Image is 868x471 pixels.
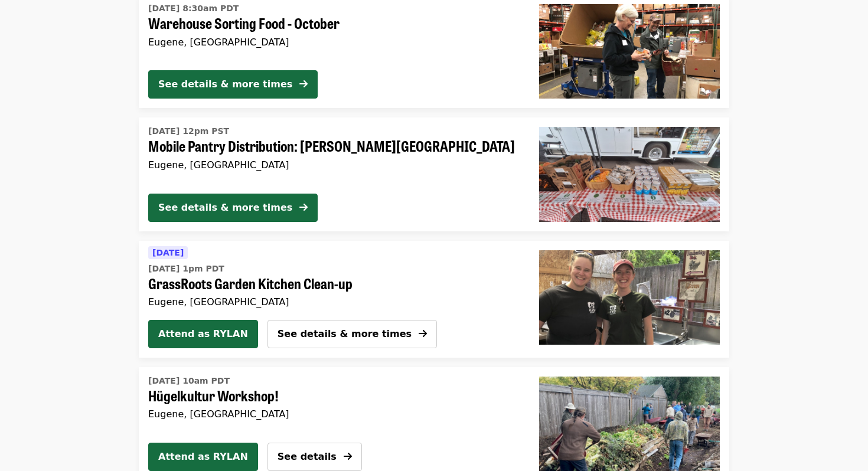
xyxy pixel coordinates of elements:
[158,327,248,341] span: Attend as RYLAN
[148,194,318,222] button: See details & more times
[299,202,308,213] i: arrow-right icon
[148,408,511,420] div: Eugene, [GEOGRAPHIC_DATA]
[152,248,184,257] span: [DATE]
[419,328,427,339] i: arrow-right icon
[148,275,511,292] span: GrassRoots Garden Kitchen Clean-up
[539,4,720,99] img: Warehouse Sorting Food - October organized by FOOD For Lane County
[158,201,292,215] div: See details & more times
[148,387,511,404] span: Hügelkultur Workshop!
[148,443,258,471] button: Attend as RYLAN
[539,250,720,345] img: GrassRoots Garden Kitchen Clean-up organized by FOOD For Lane County
[267,320,437,348] button: See details & more times
[148,375,230,387] time: [DATE] 10am PDT
[148,37,520,48] div: Eugene, [GEOGRAPHIC_DATA]
[299,78,308,90] i: arrow-right icon
[139,117,729,231] a: See details for "Mobile Pantry Distribution: Sheldon Community Center"
[530,241,729,358] a: GrassRoots Garden Kitchen Clean-up
[148,263,224,275] time: [DATE] 1pm PDT
[539,377,720,471] img: Hügelkultur Workshop! organized by FOOD For Lane County
[148,246,511,310] a: See details for "GrassRoots Garden Kitchen Clean-up"
[278,451,337,462] span: See details
[158,450,248,464] span: Attend as RYLAN
[148,320,258,348] button: Attend as RYLAN
[148,70,318,99] button: See details & more times
[158,77,292,91] div: See details & more times
[539,127,720,221] img: Mobile Pantry Distribution: Sheldon Community Center organized by FOOD For Lane County
[148,159,520,171] div: Eugene, [GEOGRAPHIC_DATA]
[148,138,520,155] span: Mobile Pantry Distribution: [PERSON_NAME][GEOGRAPHIC_DATA]
[344,451,352,462] i: arrow-right icon
[148,15,520,32] span: Warehouse Sorting Food - October
[148,2,239,15] time: [DATE] 8:30am PDT
[267,443,362,471] button: See details
[278,328,412,339] span: See details & more times
[148,372,511,423] a: See details for "Hügelkultur Workshop!"
[148,125,229,138] time: [DATE] 12pm PST
[148,296,511,308] div: Eugene, [GEOGRAPHIC_DATA]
